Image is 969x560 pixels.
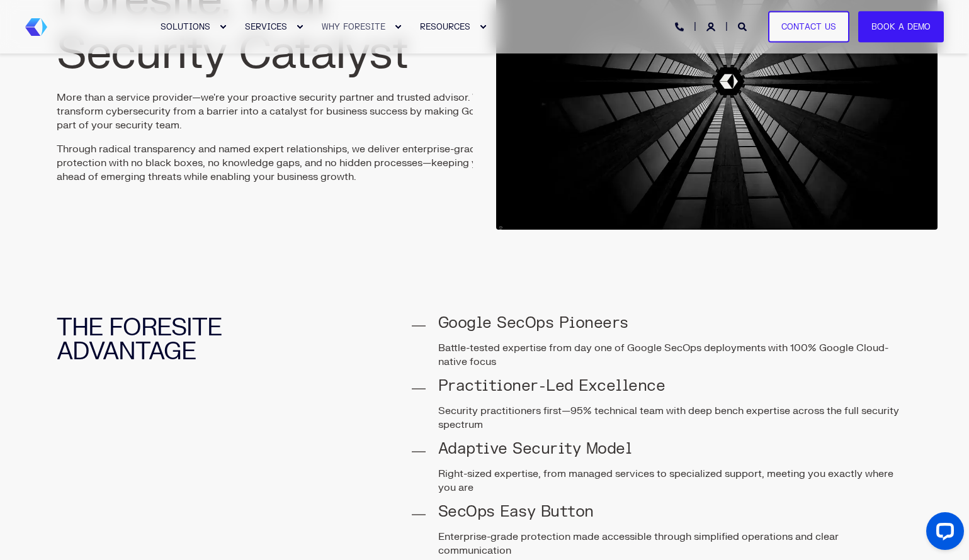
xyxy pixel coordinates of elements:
a: Back to Home [25,18,47,36]
p: Enterprise-grade protection made accessible through simplified operations and clear communication [438,530,913,557]
h4: Practitioner-Led Excellence [438,379,913,394]
p: More than a service provider—we're your proactive security partner and trusted advisor. We transf... [57,91,499,132]
div: Expand WHY FORESITE [394,23,402,31]
a: Login [706,21,718,31]
h4: Google SecOps Pioneers [438,316,913,331]
div: Expand RESOURCES [479,23,487,31]
p: Right-sized expertise, from managed services to specialized support, meeting you exactly where yo... [438,467,913,495]
a: Open Search [738,21,749,31]
p: Through radical transparency and named expert relationships, we deliver enterprise-grade protecti... [57,142,499,184]
div: Expand SERVICES [296,23,303,31]
h2: THE FORESITE ADVANTAGE [57,316,302,364]
p: Battle-tested expertise from day one of Google SecOps deployments with 100% Google Cloud-native f... [438,341,913,369]
a: Contact Us [768,11,849,43]
h4: Adaptive Security Model [438,442,913,457]
p: Security practitioners first—95% technical team with deep bench expertise across the full securit... [438,404,913,432]
a: Book a Demo [858,11,944,43]
span: SecOps Easy Button [438,502,594,522]
span: WHY FORESITE [322,21,385,31]
span: RESOURCES [420,21,470,31]
span: SOLUTIONS [161,21,210,31]
iframe: LiveChat chat widget [916,507,969,560]
div: Expand SOLUTIONS [219,23,227,31]
img: Foresite brand mark, a hexagon shape of blues with a directional arrow to the right hand side [25,18,47,36]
